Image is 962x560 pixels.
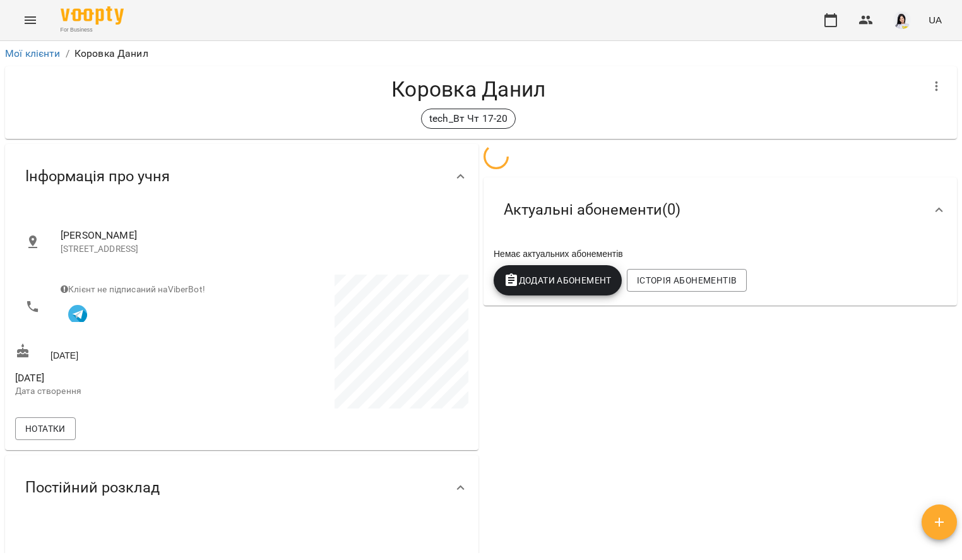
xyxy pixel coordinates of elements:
[61,284,205,294] span: Клієнт не підписаний на ViberBot!
[25,478,160,497] span: Постійний розклад
[504,273,612,288] span: Додати Абонемент
[5,144,478,209] div: Інформація про учня
[74,46,148,61] p: Коровка Данил
[25,421,66,436] span: Нотатки
[491,245,949,263] div: Немає актуальних абонементів
[627,269,747,292] button: Історія абонементів
[15,385,239,398] p: Дата створення
[15,417,76,440] button: Нотатки
[61,228,458,243] span: [PERSON_NAME]
[5,47,61,59] a: Мої клієнти
[504,200,680,220] span: Актуальні абонементи ( 0 )
[61,26,124,34] span: For Business
[929,13,942,27] span: UA
[484,177,957,242] div: Актуальні абонементи(0)
[25,167,170,186] span: Інформація про учня
[13,341,242,364] div: [DATE]
[5,46,957,61] nav: breadcrumb
[61,243,458,256] p: [STREET_ADDRESS]
[66,46,69,61] li: /
[15,76,922,102] h4: Коровка Данил
[494,265,622,295] button: Додати Абонемент
[893,11,911,29] img: 2db0e6d87653b6f793ba04c219ce5204.jpg
[923,8,947,32] button: UA
[68,305,87,324] img: Telegram
[61,6,124,25] img: Voopty Logo
[15,371,239,386] span: [DATE]
[5,455,478,520] div: Постійний розклад
[61,295,95,330] button: Клієнт підписаний на VooptyBot
[421,109,516,129] div: tech_Вт Чт 17-20
[15,5,45,35] button: Menu
[429,111,508,126] p: tech_Вт Чт 17-20
[637,273,737,288] span: Історія абонементів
